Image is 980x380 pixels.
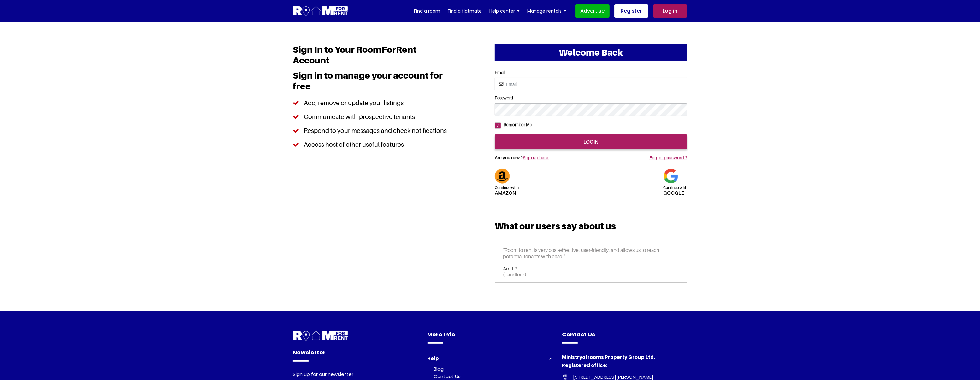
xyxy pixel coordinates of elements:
h4: More Info [428,330,553,344]
a: Blog [434,365,444,372]
a: Manage rentals [527,6,566,16]
li: Add, remove or update your listings [293,96,452,110]
a: Log in [653,4,687,18]
img: Room For Rent [293,330,349,342]
label: Remember Me [501,122,532,128]
p: "Room to rent is very cost-effective, user-friendly, and allows us to reach potential tenants wit... [503,247,679,265]
a: Advertise [575,4,610,18]
h4: Newsletter [293,348,418,362]
h1: Sign In to Your RoomForRent Account [293,44,452,70]
h5: Are you new ? [495,149,603,164]
a: Find a flatmate [448,6,482,16]
label: Email [495,70,687,75]
input: Email [495,78,687,90]
h3: Sign in to manage your account for free [293,70,452,96]
span: Continue with [663,185,687,190]
img: Amazon [495,169,510,184]
a: Continue withAmazon [495,172,519,195]
button: Help [428,353,553,364]
h5: google [663,184,687,195]
img: Google [663,169,678,184]
a: Forgot password ? [649,155,687,160]
a: Contact Us [434,373,461,380]
a: Register [614,4,648,18]
a: Find a room [414,6,440,16]
h3: What our users say about us [495,221,687,236]
input: login [495,134,687,149]
span: Continue with [495,185,519,190]
h6: Amit B [503,266,679,272]
label: Password [495,95,687,101]
h4: Ministryofrooms Property Group Ltd. Registered office: [562,353,687,373]
li: Access host of other useful features [293,138,452,151]
a: Sign up here. [523,155,549,160]
label: Sign up for our newsletter [293,371,353,379]
li: Communicate with prospective tenants [293,110,452,124]
a: Help center [489,6,520,16]
h2: Welcome Back [495,44,687,61]
li: Respond to your messages and check notifications [293,124,452,138]
h5: Amazon [495,184,519,195]
h4: Contact Us [562,330,687,344]
img: Logo for Room for Rent, featuring a welcoming design with a house icon and modern typography [293,5,349,17]
a: Continue withgoogle [663,172,687,195]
